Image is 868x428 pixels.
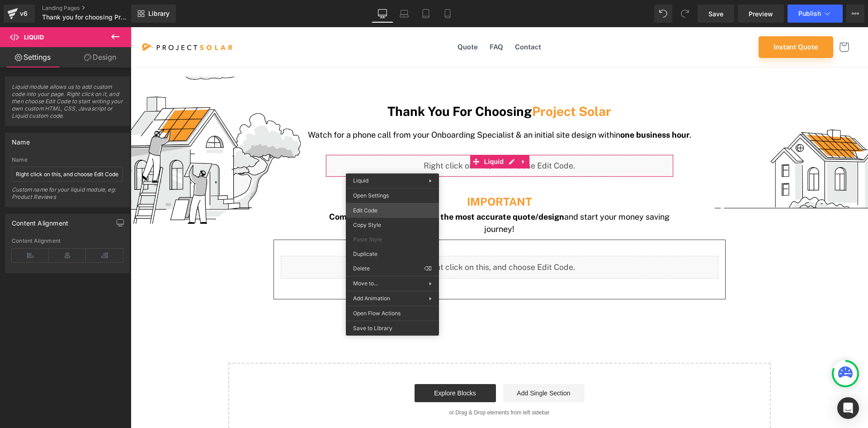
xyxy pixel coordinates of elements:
[353,294,429,303] span: Add Animation
[628,9,703,31] a: Instant Quote
[353,279,429,288] span: Move to...
[798,10,821,17] span: Publish
[42,5,146,12] a: Landing Pages
[353,177,368,184] span: Liquid
[351,128,376,141] span: Liquid
[387,128,399,141] a: Expand / Collapse
[11,16,109,24] a: Project Solar
[353,10,378,30] a: FAQ
[437,5,458,23] a: Mobile
[12,238,123,244] div: Content Alignment
[12,83,123,125] span: Liquid module allows us to add custom code into your page. Right click on it, and then choose Edi...
[67,47,133,67] a: Design
[12,214,68,227] div: Content Alignment
[12,133,30,146] div: Name
[198,185,434,194] strong: Complete the form below for the most accurate quote/design
[195,183,543,208] p: and start your money saving journey!
[490,103,559,112] strong: one business hour
[11,16,102,24] img: Project Solar
[148,10,170,18] span: Library
[676,5,694,23] button: Redo
[359,15,373,24] span: FAQ
[353,324,432,332] span: Save to Library
[104,101,633,114] p: Watch for a phone call from your Onboarding Specialist & an initial site design within .
[24,34,44,41] span: Liquid
[384,15,410,24] span: Contact
[372,5,393,23] a: Desktop
[708,9,723,19] span: Save
[837,397,859,419] div: Open Intercom Messenger
[738,5,784,23] a: Preview
[353,207,432,215] span: Edit Code
[654,5,672,23] button: Undo
[401,77,481,91] span: Project Solar
[257,77,481,91] strong: Thank You For Choosing
[353,264,424,273] span: Delete
[749,9,773,19] span: Preview
[12,186,123,207] div: Custom name for your liquid module, eg: Product Reviews
[112,382,626,389] p: or Drag & Drop elements from left sidebar
[42,14,129,21] span: Thank you for choosing Project Solar
[353,250,432,258] span: Duplicate
[378,10,416,30] a: Contact
[393,5,415,23] a: Laptop
[353,192,432,200] span: Open Settings
[4,5,35,23] a: v6
[18,8,29,19] div: v6
[415,5,437,23] a: Tablet
[846,5,864,23] button: More
[327,15,347,24] span: Quote
[336,168,401,181] strong: IMPORTANT
[284,357,365,375] a: Explore Blocks
[353,236,432,244] span: Paste Style
[353,309,432,317] span: Open Flow Actions
[353,221,432,229] span: Copy Style
[131,5,176,23] a: New Library
[12,157,123,163] div: Name
[373,357,454,375] a: Add Single Section
[321,10,353,30] a: Quote
[424,264,432,273] span: ⌫
[788,5,843,23] button: Publish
